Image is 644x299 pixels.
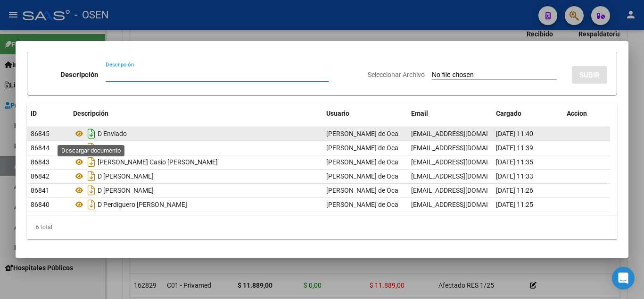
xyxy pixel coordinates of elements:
[326,110,349,117] span: Usuario
[60,69,98,80] p: Descripción
[567,110,587,117] span: Accion
[368,71,425,78] span: Seleccionar Archivo
[326,144,398,152] span: [PERSON_NAME] de Oca
[73,169,319,184] div: D [PERSON_NAME]
[411,201,516,208] span: [EMAIL_ADDRESS][DOMAIN_NAME]
[411,144,516,152] span: [EMAIL_ADDRESS][DOMAIN_NAME]
[496,144,533,152] span: [DATE] 11:39
[27,103,69,124] datatable-header-cell: ID
[31,144,50,152] span: 86844
[326,187,398,194] span: [PERSON_NAME] de Oca
[411,158,516,166] span: [EMAIL_ADDRESS][DOMAIN_NAME]
[579,71,600,79] span: SUBIR
[322,103,407,124] datatable-header-cell: Usuario
[563,103,610,124] datatable-header-cell: Accion
[496,110,521,117] span: Cargado
[31,130,50,137] span: 86845
[492,103,563,124] datatable-header-cell: Cargado
[85,154,98,170] i: Descargar documento
[73,110,108,117] span: Descripción
[31,158,50,166] span: 86843
[326,201,398,208] span: [PERSON_NAME] de Oca
[73,126,319,141] div: D Enviado
[73,140,319,155] div: Nd
[326,172,398,180] span: [PERSON_NAME] de Oca
[31,187,50,194] span: 86841
[411,130,516,137] span: [EMAIL_ADDRESS][DOMAIN_NAME]
[85,197,98,212] i: Descargar documento
[496,130,533,137] span: [DATE] 11:40
[85,126,98,141] i: Descargar documento
[572,66,607,84] button: SUBIR
[496,172,533,180] span: [DATE] 11:33
[73,183,319,198] div: D [PERSON_NAME]
[31,201,50,208] span: 86840
[31,172,50,180] span: 86842
[27,215,617,239] div: 6 total
[85,169,98,184] i: Descargar documento
[496,187,533,194] span: [DATE] 11:26
[31,110,37,117] span: ID
[69,103,322,124] datatable-header-cell: Descripción
[496,201,533,208] span: [DATE] 11:25
[326,130,398,137] span: [PERSON_NAME] de Oca
[496,158,533,166] span: [DATE] 11:35
[326,158,398,166] span: [PERSON_NAME] de Oca
[407,103,492,124] datatable-header-cell: Email
[612,267,635,290] div: Open Intercom Messenger
[73,154,319,170] div: [PERSON_NAME] Casio [PERSON_NAME]
[73,197,319,212] div: D Perdiguero [PERSON_NAME]
[411,110,428,117] span: Email
[85,140,98,155] i: Descargar documento
[411,187,516,194] span: [EMAIL_ADDRESS][DOMAIN_NAME]
[85,183,98,198] i: Descargar documento
[411,172,516,180] span: [EMAIL_ADDRESS][DOMAIN_NAME]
